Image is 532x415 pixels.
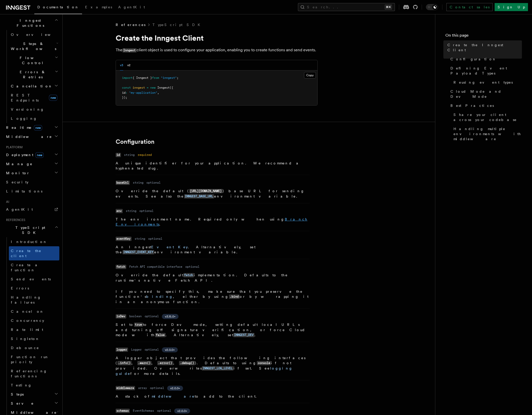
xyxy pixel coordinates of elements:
code: true [134,323,143,327]
a: AgentKit [4,205,59,214]
button: Steps [9,390,59,399]
span: Middleware [9,410,57,415]
span: Function run priority [11,355,49,364]
button: Search...⌘K [298,3,395,11]
a: Create the Inngest Client [445,40,522,55]
a: Singleton [9,334,59,343]
dd: string [135,237,145,241]
p: If you need to specify this, make sure that you preserve the function's , either by using or by w... [116,289,310,304]
span: const [122,86,131,89]
span: Deployment [4,152,44,157]
a: INNGEST_LOG_LEVEL [202,366,234,370]
dd: EventSchemas [133,409,154,413]
dd: boolean [129,314,142,318]
span: REST Endpoints [11,93,39,102]
a: REST Endpointsnew [9,91,59,105]
button: Manage [4,159,59,168]
span: Platform [4,145,23,149]
code: schemas [116,409,130,413]
span: Send events [11,277,51,281]
code: env [116,209,123,213]
a: Branch Environments [116,217,308,226]
a: Errors [9,284,59,293]
a: Contact sales [446,3,493,11]
span: Cloud Mode and Dev Mode [450,89,522,99]
span: AgentKit [6,207,33,211]
span: Singleton [11,337,40,341]
span: AI [4,200,9,204]
p: A logger object that provides the following interfaces ( , , , ). Defaults to using if not provid... [116,355,310,376]
code: baseUrl [116,181,130,185]
button: Realtimenew [4,123,59,132]
a: Limitations [4,187,59,196]
span: Defining Event Payload Types [450,66,522,76]
code: id [116,153,121,157]
a: fetch [183,273,194,277]
span: TypeScript SDK [4,225,55,235]
dd: optional [146,181,161,185]
dd: optional [157,409,171,413]
span: Examples [85,5,112,9]
button: Flow Control [9,53,59,67]
span: Reusing event types [453,80,513,85]
dd: optional [139,209,154,213]
span: from [152,76,159,80]
code: .error() [157,361,173,365]
code: Inngest [122,48,137,53]
dd: string [126,209,136,213]
code: fetch [116,265,126,269]
a: Logging [9,114,59,123]
a: Documentation [34,2,82,14]
button: TypeScript SDK [4,223,59,237]
button: Copy [304,72,316,79]
a: Debounce [9,343,59,352]
span: Documentation [37,5,79,9]
span: Versioning [11,107,44,111]
a: INNGEST_BASE_URL [184,194,214,198]
span: new [49,95,57,101]
a: Best Practices [448,101,522,110]
span: Handling failures [11,295,41,304]
code: .warn() [137,361,151,365]
a: Referencing functions [9,367,59,381]
a: middleware [152,394,195,398]
div: Inngest Functions [4,30,59,123]
span: Create the client [11,249,41,258]
h4: On this page [445,32,522,40]
p: Set to to force Dev mode, setting default local URLs and turning off signature verification, or f... [116,322,310,338]
dd: optional [145,348,159,352]
a: Reusing event types [451,78,522,87]
span: Create a function [11,263,41,272]
code: INNGEST_EVENT_KEY [122,250,154,254]
a: Configuration [448,55,522,64]
span: Steps [9,392,24,397]
button: Toggle dark mode [426,4,438,10]
dd: optional [150,386,164,390]
code: isDev [116,314,126,319]
span: Debounce [11,346,39,350]
span: Limitations [6,189,42,193]
button: Steps & Workflows [9,39,59,53]
dd: optional [185,265,199,269]
button: Monitor [4,168,59,178]
p: A stack of to add to the client. [116,394,310,399]
dd: string [133,181,143,185]
span: "inngest" [161,76,177,80]
a: Versioning [9,105,59,114]
span: Realtime [4,125,42,130]
code: [URL][DOMAIN_NAME] [189,189,223,193]
a: binding [146,295,173,299]
button: Inngest Functions [4,16,59,30]
span: v2.0.0+ [177,409,187,413]
a: Create a function [9,260,59,275]
span: Monitor [4,170,30,176]
span: Serve [9,401,34,406]
span: }); [122,96,127,99]
code: .debug() [179,361,195,365]
span: Share your client across your codebase [453,112,522,122]
a: Create the client [9,246,59,260]
span: Overview [11,33,63,37]
button: Errors & Retries [9,67,59,82]
a: logging guide [116,366,293,376]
